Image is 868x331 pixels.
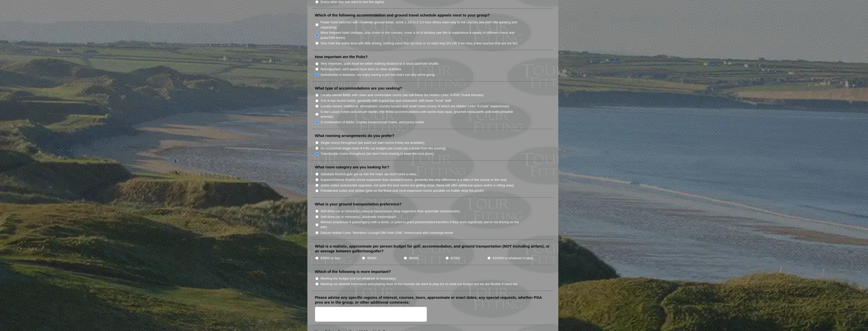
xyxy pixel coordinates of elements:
[321,140,424,145] label: Single rooms throughout (we want our own rooms if they are available)
[321,146,446,151] label: An occasional single room if it fits our budget (we could use a break from the snoring)
[321,230,453,235] label: Deluxe Hidden Links "Members Lounge/19th Hole (SM)" motorcoach with concierge-driver
[315,269,391,274] label: Which of the following is more important?
[321,256,341,261] label: $3500 or less
[321,104,509,109] label: Locally-owned, traditional, atmospheric country houses and small hotels (many of which are Hidden...
[321,151,434,156] label: Twin/double rooms throughout (we don't mind sharing to keep the cost down)
[321,67,401,72] label: Not important, we'll spend more time on other activities
[321,72,435,77] label: Somewhere in between, we enjoy having a pint but that's not why we're going
[315,202,402,207] label: What is your ground transportation preference?
[315,295,551,305] label: Please advise any specific regions of interest, courses, tours, approximate or exact dates, any s...
[321,30,524,40] label: More frequent hotel changes, stay closer to the courses, cover a lot of territory (we like to exp...
[451,256,460,261] label: $7000
[315,133,394,138] label: What rooming arrangements do you prefer?
[321,209,460,214] label: Self-drive car or minivan(s), manual transmission (less expensive than automatic transmission)
[315,54,368,59] label: How important are the Pubs?
[321,93,484,98] label: Locally-owned B&Bs with clean and comfortable rooms (we call these the Hidden Links "4-Pint" Gues...
[315,244,551,254] label: What is a realistic, approximate per person budget for golf, accommodation, and ground transporta...
[321,120,424,125] label: A combination of B&Bs, country houses/small hotels, and luxury hotels
[321,41,518,46] label: One hotel the entire time with little driving, nothing more than an hour or so each way (it’s OK ...
[321,20,524,30] label: Fewer hotel switches with moderate ground travel, some 1 1/2 to 2 1/2 hour drives each way to the...
[493,256,533,261] label: $10000 or whatever it takes
[321,177,507,182] label: Superior/Deluxe Rooms (more expensive than standard rooms, generally the only difference is a vie...
[321,183,514,188] label: Junior suites (substantial upgrades, not quite the best rooms but getting close, these will offer...
[315,86,402,91] label: What type of accommodations are you seeking?
[321,282,518,287] label: Meeting our desired experience and playing most of the courses we want to play (try to meet our b...
[321,214,396,219] label: Self-drive car or minivan(s), automatic transmission
[367,256,376,261] label: $5000
[321,220,524,230] label: Minivan (maximum 4 passengers) with a driver, or point-to-point prescheduled transfers if they wo...
[315,13,490,18] label: Which of the following accommodation and ground travel schedule appeals most to your group?
[321,61,438,66] label: Very important, pubs must be within walking distance or a short taxi/hotel shuttle
[321,98,451,103] label: 3-to-4-star tourist hotels, generally with a good bar and restaurant, with fewer "local" staff
[321,109,524,119] label: 5-star Luxury hotels and deluxe castles (the finest accommodations with world-class spas, gourmet...
[409,256,418,261] label: $6000
[315,165,389,170] label: What room category are you looking for?
[321,172,417,177] label: Standard Rooms (just get us into the hotel, we don't need a view)
[321,188,484,193] label: Presidential suites and similar (give us the finest and most expensive rooms possible no matter w...
[321,276,396,281] label: Meeting the budget (cut out whatever is necessary)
